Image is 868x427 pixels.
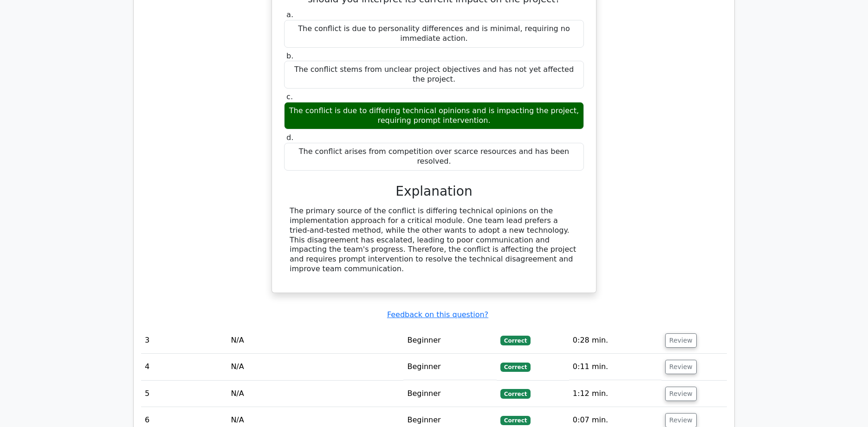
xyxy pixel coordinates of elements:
[403,381,496,407] td: Beginner
[286,51,293,60] span: b.
[500,416,531,425] span: Correct
[284,143,584,171] div: The conflict arises from competition over scarce resources and has been resolved.
[569,327,661,354] td: 0:28 min.
[284,61,584,89] div: The conflict stems from unclear project objectives and has not yet affected the project.
[665,333,697,348] button: Review
[500,389,531,398] span: Correct
[227,327,403,354] td: N/A
[403,354,496,380] td: Beginner
[141,381,227,407] td: 5
[141,327,227,354] td: 3
[500,363,531,372] span: Correct
[403,327,496,354] td: Beginner
[286,92,293,101] span: c.
[141,354,227,380] td: 4
[500,336,531,345] span: Correct
[569,381,661,407] td: 1:12 min.
[286,10,293,19] span: a.
[284,20,584,48] div: The conflict is due to personality differences and is minimal, requiring no immediate action.
[290,206,578,274] div: The primary source of the conflict is differing technical opinions on the implementation approach...
[387,310,488,319] a: Feedback on this question?
[227,381,403,407] td: N/A
[569,354,661,380] td: 0:11 min.
[665,387,697,401] button: Review
[284,102,584,130] div: The conflict is due to differing technical opinions and is impacting the project, requiring promp...
[227,354,403,380] td: N/A
[665,360,697,374] button: Review
[290,184,578,199] h3: Explanation
[286,133,293,142] span: d.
